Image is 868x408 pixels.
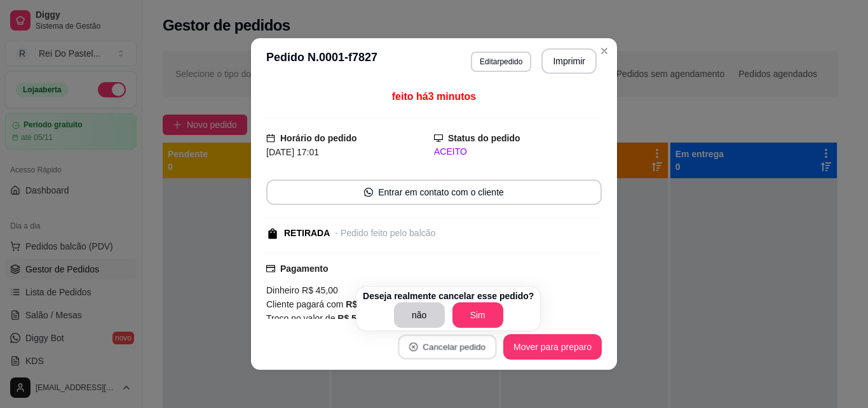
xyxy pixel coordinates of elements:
span: close-circle [409,342,418,351]
button: Sim [452,302,503,328]
h3: Pedido N. 0001-f7827 [266,48,377,74]
span: Troco no valor de [266,313,337,323]
div: ACEITO [434,145,602,158]
button: Imprimir [541,48,597,74]
button: não [394,302,445,328]
strong: Pagamento [280,264,328,274]
button: Editarpedido [471,52,531,72]
span: [DATE] 17:01 [266,147,319,157]
span: Dinheiro [266,285,299,295]
div: RETIRADA [284,227,330,240]
span: credit-card [266,264,275,273]
span: calendar [266,134,275,143]
button: whats-appEntrar em contato com o cliente [266,179,602,205]
strong: R$ 50,00 [346,299,382,309]
button: close-circleCancelar pedido [398,335,496,360]
span: Cliente pagará com [266,299,346,309]
strong: R$ 5,00 [337,313,369,323]
span: whats-app [364,188,373,197]
span: R$ 45,00 [299,285,338,295]
strong: Horário do pedido [280,133,357,143]
p: Deseja realmente cancelar esse pedido? [363,290,534,302]
button: Mover para preparo [503,334,602,360]
button: Close [594,41,614,61]
span: feito há 3 minutos [392,91,476,102]
span: desktop [434,134,443,143]
strong: Status do pedido [448,133,520,143]
div: - Pedido feito pelo balcão [335,227,435,240]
